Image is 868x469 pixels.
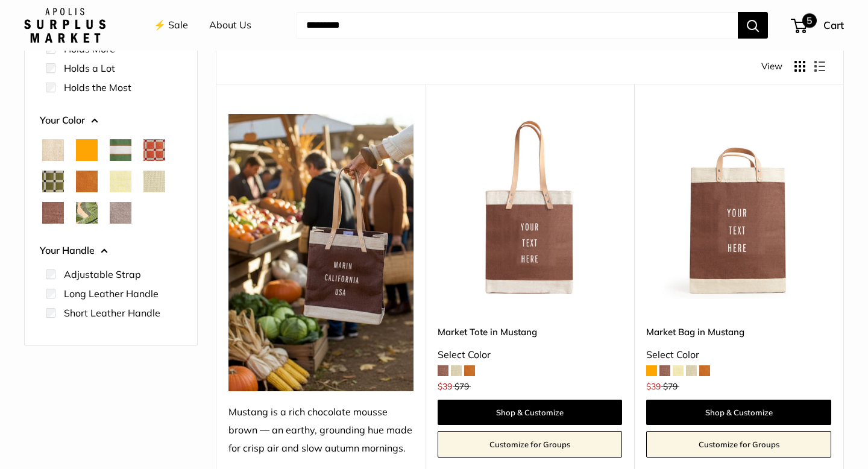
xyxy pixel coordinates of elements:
[64,267,141,282] label: Adjustable Strap
[438,346,623,364] div: Select Color
[76,139,98,161] button: Orange
[297,12,738,39] input: Search...
[42,202,64,224] button: Mustang
[814,61,825,72] button: Display products as list
[823,19,844,31] span: Cart
[143,171,165,192] button: Mint Sorbet
[646,114,831,299] img: Market Bag in Mustang
[438,325,623,339] a: Market Tote in Mustang
[646,114,831,299] a: Market Bag in MustangMarket Bag in Mustang
[76,171,98,192] button: Cognac
[110,139,131,161] button: Court Green
[42,171,64,192] button: Chenille Window Sage
[454,381,469,392] span: $79
[143,139,165,161] button: Chenille Window Brick
[64,61,115,75] label: Holds a Lot
[761,58,782,75] span: View
[438,400,623,425] a: Shop & Customize
[646,431,831,458] a: Customize for Groups
[646,381,661,392] span: $39
[64,286,159,301] label: Long Leather Handle
[228,114,414,391] img: Mustang is a rich chocolate mousse brown — an earthy, grounding hue made for crisp air and slow a...
[110,171,131,192] button: Daisy
[228,403,414,458] div: Mustang is a rich chocolate mousse brown — an earthy, grounding hue made for crisp air and slow a...
[209,16,251,34] a: About Us
[792,16,844,35] a: 5 Cart
[154,16,188,34] a: ⚡️ Sale
[438,114,623,299] img: Market Tote in Mustang
[738,12,768,39] button: Search
[64,306,160,320] label: Short Leather Handle
[646,325,831,339] a: Market Bag in Mustang
[110,202,131,224] button: Taupe
[794,61,805,72] button: Display products as grid
[76,202,98,224] button: Palm Leaf
[42,139,64,161] button: Natural
[64,80,131,95] label: Holds the Most
[24,8,105,43] img: Apolis: Surplus Market
[646,346,831,364] div: Select Color
[438,431,623,458] a: Customize for Groups
[40,112,182,130] button: Your Color
[40,242,182,260] button: Your Handle
[438,381,452,392] span: $39
[802,13,817,28] span: 5
[438,114,623,299] a: Market Tote in MustangMarket Tote in Mustang
[646,400,831,425] a: Shop & Customize
[663,381,678,392] span: $79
